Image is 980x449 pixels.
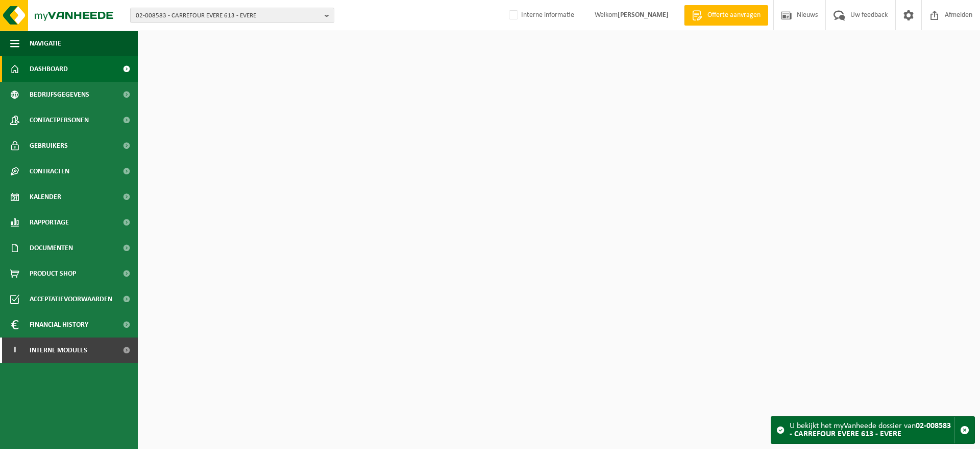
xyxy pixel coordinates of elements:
span: Offerte aanvragen [705,10,763,20]
span: Dashboard [30,56,68,82]
span: Bedrijfsgegevens [30,82,89,107]
span: Interne modules [30,338,87,363]
span: Financial History [30,312,88,338]
span: Product Shop [30,261,76,286]
a: Offerte aanvragen [684,5,768,26]
strong: 02-008583 - CARREFOUR EVERE 613 - EVERE [790,422,951,438]
span: Navigatie [30,31,61,56]
strong: [PERSON_NAME] [618,11,669,19]
span: I [10,338,19,363]
div: U bekijkt het myVanheede dossier van [790,417,954,443]
span: Documenten [30,235,73,261]
span: Gebruikers [30,133,68,159]
button: 02-008583 - CARREFOUR EVERE 613 - EVERE [130,8,334,23]
span: Rapportage [30,210,69,235]
label: Interne informatie [507,8,574,23]
span: Contracten [30,159,69,184]
span: Kalender [30,184,61,210]
span: Acceptatievoorwaarden [30,286,112,312]
span: Contactpersonen [30,107,89,133]
span: 02-008583 - CARREFOUR EVERE 613 - EVERE [136,8,321,24]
